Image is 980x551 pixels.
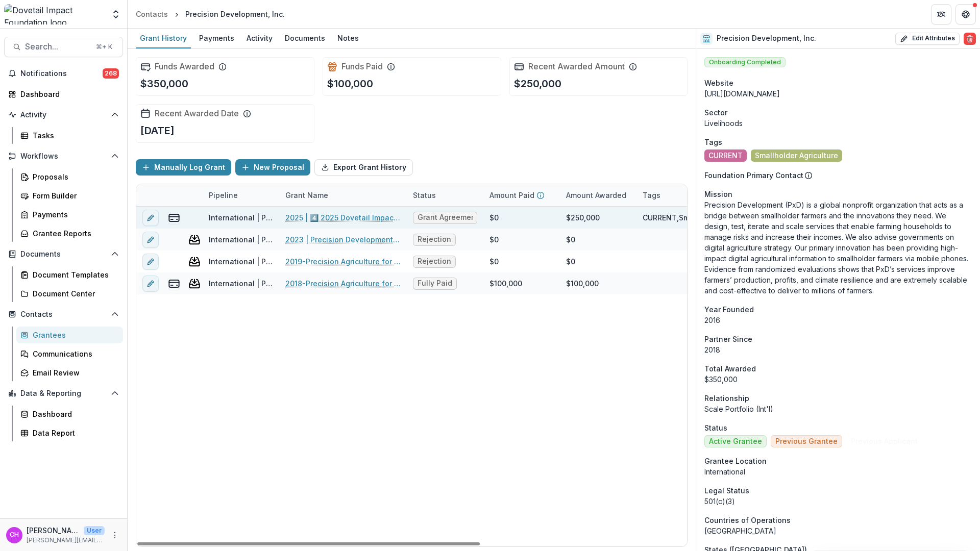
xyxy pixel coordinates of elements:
[704,374,972,385] div: $350,000
[136,159,231,176] button: Manually Log Grant
[931,4,951,24] button: Partners
[964,33,976,45] button: Delete
[566,234,575,245] div: $0
[142,232,159,248] button: edit
[704,89,780,98] a: [URL][DOMAIN_NAME]
[407,184,483,206] div: Status
[4,246,123,262] button: Open Documents
[704,393,749,404] span: Relationship
[4,86,123,103] a: Dashboard
[566,256,575,267] div: $0
[16,345,123,362] a: Communications
[33,330,115,340] div: Grantees
[636,190,667,201] div: Tags
[140,76,188,91] p: $350,000
[279,184,407,206] div: Grant Name
[16,424,123,441] a: Data Report
[483,184,560,206] div: Amount Paid
[242,29,277,48] a: Activity
[704,496,972,507] div: 501(c)(3)
[16,206,123,223] a: Payments
[33,209,115,220] div: Payments
[755,152,838,160] span: Smallholder Agriculture
[20,250,107,259] span: Documents
[418,279,452,288] span: Fully Paid
[489,190,534,201] p: Amount Paid
[33,171,115,182] div: Proposals
[142,210,159,226] button: edit
[33,190,115,201] div: Form Builder
[4,385,123,402] button: Open Data & Reporting
[109,4,123,24] button: Open entity switcher
[704,422,727,433] span: Status
[136,9,168,19] div: Contacts
[566,278,599,289] div: $100,000
[4,65,123,82] button: Notifications268
[203,184,279,206] div: Pipeline
[209,212,273,223] div: International | Prospects Pipeline
[704,199,972,296] p: Precision Development (PxD) is a global nonprofit organization that acts as a bridge between smal...
[895,33,960,45] button: Edit Attributes
[704,170,803,181] p: Foundation Primary Contact
[142,254,159,270] button: edit
[704,515,791,525] span: Countries of Operations
[25,42,90,52] span: Search...
[327,76,373,91] p: $100,000
[333,31,363,45] div: Notes
[708,152,743,160] span: CURRENT
[16,406,123,422] a: Dashboard
[717,34,816,43] h2: Precision Development, Inc.
[84,526,105,535] p: User
[33,409,115,419] div: Dashboard
[20,69,103,78] span: Notifications
[704,525,972,536] p: [GEOGRAPHIC_DATA]
[16,127,123,144] a: Tasks
[109,529,121,541] button: More
[489,212,499,223] div: $0
[704,107,727,118] span: Sector
[136,31,191,45] div: Grant History
[168,278,180,290] button: view-payments
[16,266,123,283] a: Document Templates
[560,190,632,201] div: Amount Awarded
[704,344,972,355] p: 2018
[168,212,180,224] button: view-payments
[132,7,172,21] a: Contacts
[643,212,707,223] div: CURRENT,Smallholder Agriculture
[235,159,310,176] button: New Proposal
[704,334,752,344] span: Partner Since
[195,31,238,45] div: Payments
[704,466,972,477] p: International
[132,7,289,21] nav: breadcrumb
[136,29,191,48] a: Grant History
[636,184,713,206] div: Tags
[704,315,972,325] p: 2016
[20,111,107,119] span: Activity
[407,190,442,201] div: Status
[704,118,972,129] p: Livelihoods
[341,62,383,71] h2: Funds Paid
[281,29,329,48] a: Documents
[314,159,413,176] button: Export Grant History
[209,234,273,245] div: International | Prospects Pipeline
[418,235,451,244] span: Rejection
[195,29,238,48] a: Payments
[209,256,273,267] div: International | Prospects Pipeline
[560,184,636,206] div: Amount Awarded
[704,456,767,466] span: Grantee Location
[489,256,499,267] div: $0
[33,288,115,299] div: Document Center
[418,257,451,266] span: Rejection
[4,4,105,24] img: Dovetail Impact Foundation logo
[140,123,175,138] p: [DATE]
[33,269,115,280] div: Document Templates
[566,212,600,223] div: $250,000
[20,389,107,398] span: Data & Reporting
[418,213,473,222] span: Grant Agreement
[16,168,123,185] a: Proposals
[155,109,239,118] h2: Recent Awarded Date
[704,404,972,414] p: Scale Portfolio (Int'l)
